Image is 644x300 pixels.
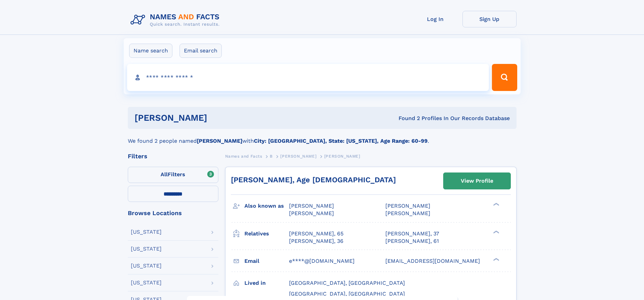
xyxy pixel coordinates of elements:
[289,237,343,245] a: [PERSON_NAME], 36
[270,152,273,160] a: B
[244,228,289,239] h3: Relatives
[385,210,430,216] span: [PERSON_NAME]
[244,255,289,267] h3: Email
[131,246,162,252] div: [US_STATE]
[461,173,493,189] div: View Profile
[289,280,405,286] span: [GEOGRAPHIC_DATA], [GEOGRAPHIC_DATA]
[280,152,316,160] a: [PERSON_NAME]
[225,152,262,160] a: Names and Facts
[244,277,289,289] h3: Lived in
[127,64,489,91] input: search input
[280,154,316,159] span: [PERSON_NAME]
[492,64,517,91] button: Search Button
[131,263,162,269] div: [US_STATE]
[324,154,360,159] span: [PERSON_NAME]
[129,44,172,58] label: Name search
[128,210,218,216] div: Browse Locations
[197,138,242,144] b: [PERSON_NAME]
[289,291,405,297] span: [GEOGRAPHIC_DATA], [GEOGRAPHIC_DATA]
[270,154,273,159] span: B
[135,114,303,122] h1: [PERSON_NAME]
[444,173,510,189] a: View Profile
[231,176,396,184] a: [PERSON_NAME], Age [DEMOGRAPHIC_DATA]
[128,153,218,159] div: Filters
[385,230,439,237] a: [PERSON_NAME], 37
[385,258,480,264] span: [EMAIL_ADDRESS][DOMAIN_NAME]
[492,202,500,207] div: ❯
[180,44,222,58] label: Email search
[492,230,500,234] div: ❯
[385,203,430,209] span: [PERSON_NAME]
[303,115,510,122] div: Found 2 Profiles In Our Records Database
[131,229,162,235] div: [US_STATE]
[244,200,289,212] h3: Also known as
[385,237,439,245] a: [PERSON_NAME], 61
[161,171,168,178] span: All
[408,11,462,27] a: Log In
[289,230,343,237] a: [PERSON_NAME], 65
[289,210,334,216] span: [PERSON_NAME]
[254,138,428,144] b: City: [GEOGRAPHIC_DATA], State: [US_STATE], Age Range: 60-99
[462,11,517,27] a: Sign Up
[492,257,500,261] div: ❯
[128,11,225,29] img: Logo Names and Facts
[128,167,218,183] label: Filters
[131,280,162,285] div: [US_STATE]
[128,129,517,145] div: We found 2 people named with .
[289,203,334,209] span: [PERSON_NAME]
